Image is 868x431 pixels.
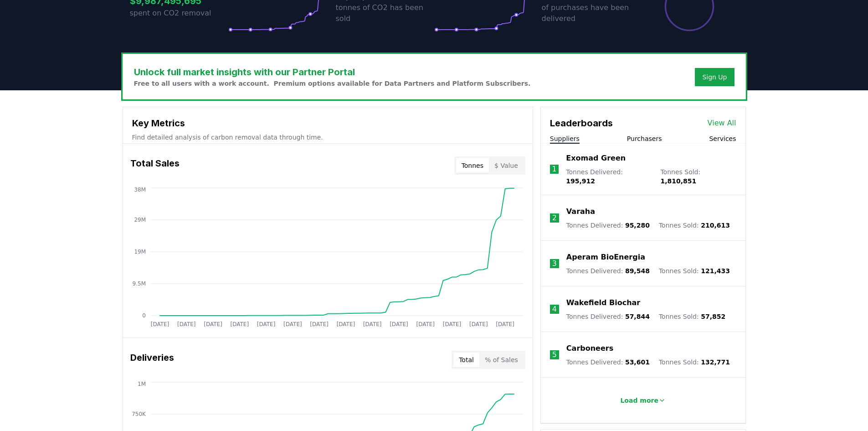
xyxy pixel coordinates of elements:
[550,134,580,143] button: Suppliers
[613,391,673,410] button: Load more
[620,396,658,405] p: Load more
[566,206,595,217] a: Varaha
[659,221,730,230] p: Tonnes Sold :
[130,351,174,369] h3: Deliveries
[552,349,557,360] p: 5
[130,8,228,19] p: spent on CO2 removal
[625,313,650,320] span: 57,844
[479,353,524,367] button: % of Sales
[150,321,169,327] tspan: [DATE]
[566,266,650,275] p: Tonnes Delivered :
[257,321,275,327] tspan: [DATE]
[142,312,146,319] tspan: 0
[363,321,381,327] tspan: [DATE]
[132,280,145,287] tspan: 9.5M
[625,267,650,275] span: 89,548
[659,312,725,321] p: Tonnes Sold :
[702,73,727,82] a: Sign Up
[566,358,650,367] p: Tonnes Delivered :
[336,321,355,327] tspan: [DATE]
[177,321,195,327] tspan: [DATE]
[566,221,650,230] p: Tonnes Delivered :
[489,158,524,173] button: $ Value
[134,79,531,88] p: Free to all users with a work account. Premium options available for Data Partners and Platform S...
[416,321,435,327] tspan: [DATE]
[134,65,531,79] h3: Unlock full market insights with our Partner Portal
[542,2,640,24] p: of purchases have been delivered
[660,177,696,185] span: 1,810,851
[552,213,557,223] p: 2
[659,266,730,275] p: Tonnes Sold :
[442,321,461,327] tspan: [DATE]
[566,297,640,308] a: Wakefield Biochar
[552,258,557,269] p: 3
[456,158,489,173] button: Tonnes
[627,134,662,143] button: Purchasers
[625,358,650,366] span: 53,601
[566,312,650,321] p: Tonnes Delivered :
[552,164,556,175] p: 1
[336,2,434,24] p: tonnes of CO2 has been sold
[695,68,734,86] button: Sign Up
[283,321,302,327] tspan: [DATE]
[230,321,249,327] tspan: [DATE]
[566,252,645,263] a: Aperam BioEnergia
[659,358,730,367] p: Tonnes Sold :
[566,343,613,354] a: Carboneers
[469,321,488,327] tspan: [DATE]
[701,222,730,229] span: 210,613
[550,116,613,130] h3: Leaderboards
[130,156,180,175] h3: Total Sales
[453,353,479,367] button: Total
[660,167,736,186] p: Tonnes Sold :
[566,177,595,185] span: 195,912
[204,321,222,327] tspan: [DATE]
[552,304,557,315] p: 4
[566,153,626,164] a: Exomad Green
[134,217,146,223] tspan: 29M
[701,313,725,320] span: 57,852
[132,116,524,130] h3: Key Metrics
[134,249,146,255] tspan: 19M
[310,321,329,327] tspan: [DATE]
[701,267,730,275] span: 121,433
[701,358,730,366] span: 132,771
[566,167,651,186] p: Tonnes Delivered :
[709,134,736,143] button: Services
[138,381,146,387] tspan: 1M
[496,321,514,327] tspan: [DATE]
[390,321,408,327] tspan: [DATE]
[625,222,650,229] span: 95,280
[132,133,524,142] p: Find detailed analysis of carbon removal data through time.
[132,411,146,417] tspan: 750K
[708,118,736,129] a: View All
[134,187,146,193] tspan: 38M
